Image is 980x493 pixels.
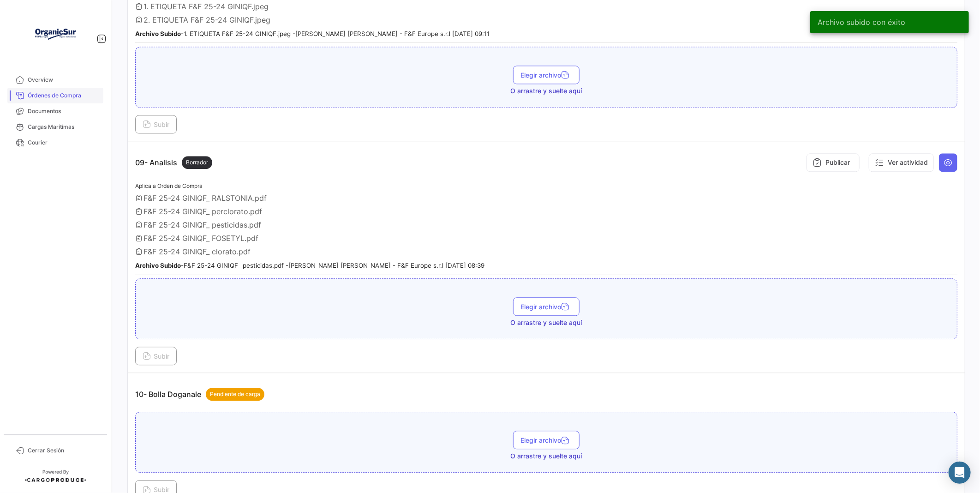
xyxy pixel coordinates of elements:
[135,30,490,37] small: - 1. ETIQUETA F&F 25-24 GINIQF.jpeg - [PERSON_NAME] [PERSON_NAME] - F&F Europe s.r.l [DATE] 09:11
[28,446,100,455] span: Cerrar Sesión
[520,436,572,444] span: Elegir archivo
[143,193,267,203] span: F&F 25-24 GINIQF_ RALSTONIA.pdf
[511,318,582,327] span: O arrastre y suelte aquí
[143,207,262,216] span: F&F 25-24 GINIQF_ perclorato.pdf
[818,18,905,27] span: Archivo subido con éxito
[28,107,100,115] span: Documentos
[143,15,270,24] span: 2. ETIQUETA F&F 25-24 GINIQF.jpeg
[186,158,208,167] span: Borrador
[949,462,971,484] div: Abrir Intercom Messenger
[513,431,580,449] button: Elegir archivo
[135,182,203,189] span: Aplica a Orden de Compra
[511,451,582,461] span: O arrastre y suelte aquí
[869,153,934,172] button: Ver actividad
[513,66,580,84] button: Elegir archivo
[520,303,572,311] span: Elegir archivo
[135,388,264,401] p: 10- Bolla Doganale
[143,2,269,11] span: 1. ETIQUETA F&F 25-24 GINIQF.jpeg
[143,120,169,128] span: Subir
[7,88,103,103] a: Órdenes de Compra
[135,30,181,37] b: Archivo Subido
[135,262,181,269] b: Archivo Subido
[135,115,177,133] button: Subir
[210,390,260,398] span: Pendiente de carga
[807,153,860,172] button: Publicar
[135,347,177,365] button: Subir
[143,220,261,229] span: F&F 25-24 GINIQF_ pesticidas.pdf
[135,262,484,269] small: - F&F 25-24 GINIQF_ pesticidas.pdf - [PERSON_NAME] [PERSON_NAME] - F&F Europe s.r.l [DATE] 08:39
[7,119,103,135] a: Cargas Marítimas
[7,135,103,150] a: Courier
[143,247,251,256] span: F&F 25-24 GINIQF_ clorato.pdf
[28,123,100,131] span: Cargas Marítimas
[32,11,78,57] img: Logo+OrganicSur.png
[143,352,169,360] span: Subir
[511,86,582,96] span: O arrastre y suelte aquí
[28,76,100,84] span: Overview
[28,91,100,100] span: Órdenes de Compra
[28,138,100,147] span: Courier
[7,103,103,119] a: Documentos
[513,297,580,316] button: Elegir archivo
[520,71,572,79] span: Elegir archivo
[135,156,212,169] p: 09- Analisis
[143,234,258,243] span: F&F 25-24 GINIQF_ FOSETYL.pdf
[7,72,103,88] a: Overview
